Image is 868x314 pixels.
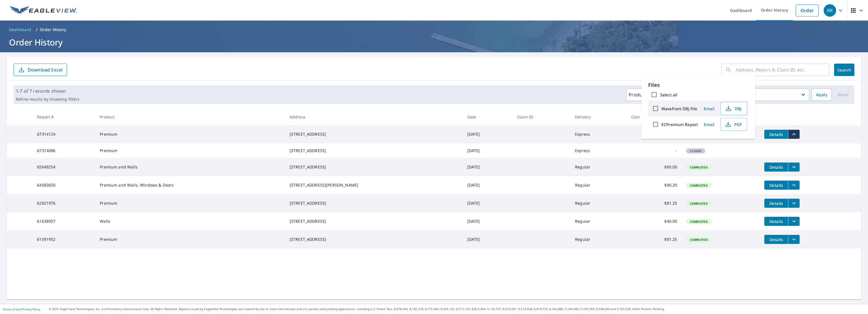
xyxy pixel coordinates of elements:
td: $80.00 [627,158,682,176]
button: filesDropdownBtn-67314124 [788,130,800,139]
td: Express [570,125,627,143]
td: Regular [570,230,627,248]
th: Cost [627,109,682,125]
button: detailsBtn-67314124 [764,130,788,139]
p: Download Excel [28,67,62,73]
td: Premium [95,143,285,158]
li: / [36,26,38,33]
td: Regular [570,194,627,212]
td: $81.25 [627,194,682,212]
td: [DATE] [463,125,513,143]
label: Wavefront OBJ File [661,106,697,111]
th: Address [285,109,463,125]
div: RR [824,4,836,17]
td: Express [570,143,627,158]
div: [STREET_ADDRESS] [290,237,458,242]
td: Premium [95,230,285,248]
span: Closed [687,149,705,153]
td: $40.00 [627,212,682,230]
span: Completed [687,220,711,224]
span: OBJ [724,105,742,112]
td: 64083650 [32,176,95,194]
button: detailsBtn-61638957 [764,217,788,226]
a: Privacy Policy [22,307,40,311]
span: Completed [687,183,711,187]
button: detailsBtn-64083650 [764,181,788,190]
a: Dashboard [7,25,34,34]
th: Delivery [570,109,627,125]
td: 67314086 [32,143,95,158]
span: Completed [687,238,711,242]
span: Details [768,237,785,242]
button: Download Excel [14,64,67,76]
button: filesDropdownBtn-61591952 [788,235,800,244]
div: [STREET_ADDRESS] [290,148,458,153]
td: Regular [570,158,627,176]
button: Last year [724,88,809,101]
button: OBJ [721,102,747,115]
td: 67314124 [32,125,95,143]
button: filesDropdownBtn-61638957 [788,217,800,226]
p: Products [629,91,648,98]
td: [DATE] [463,194,513,212]
span: Details [768,183,785,188]
a: Order [796,5,819,16]
button: PDF [721,118,747,131]
th: Report # [32,109,95,125]
p: Order History [40,27,66,33]
th: Date [463,109,513,125]
span: Details [768,164,785,170]
button: filesDropdownBtn-64083650 [788,181,800,190]
td: Walls [95,212,285,230]
button: filesDropdownBtn-65049254 [788,163,800,172]
input: Address, Report #, Claim ID, etc. [736,62,830,78]
td: 62821976 [32,194,95,212]
h1: Order History [7,36,861,48]
p: 1-7 of 7 records shown [16,88,79,94]
td: Premium and Walls [95,158,285,176]
img: EV Logo [10,6,77,15]
p: Refine results by choosing filters [16,97,79,102]
span: Email [702,122,716,127]
td: Regular [570,212,627,230]
td: - [627,143,682,158]
span: Email [702,106,716,111]
label: Select all [660,92,677,98]
td: Premium [95,194,285,212]
td: [DATE] [463,176,513,194]
p: Files [648,81,748,89]
nav: breadcrumb [7,25,861,34]
button: detailsBtn-61591952 [764,235,788,244]
span: Details [768,201,785,206]
td: [DATE] [463,158,513,176]
span: Details [768,219,785,224]
p: Last year [734,90,800,100]
span: Dashboard [9,27,31,33]
button: filesDropdownBtn-62821976 [788,199,800,208]
td: 61638957 [32,212,95,230]
td: $118.75 [627,125,682,143]
button: Email [700,104,718,113]
td: [DATE] [463,230,513,248]
td: Premium [95,125,285,143]
div: [STREET_ADDRESS] [290,218,458,224]
td: [DATE] [463,143,513,158]
span: Completed [687,165,711,169]
div: [STREET_ADDRESS] [290,200,458,206]
button: Products [626,88,659,101]
label: ECPremium Report [661,122,698,127]
button: detailsBtn-65049254 [764,163,788,172]
span: Details [768,132,785,137]
button: Email [700,120,718,129]
button: Search [834,64,854,76]
p: © 2025 Eagle View Technologies, Inc. and Pictometry International Corp. All Rights Reserved. Repo... [49,307,865,311]
td: 65049254 [32,158,95,176]
div: [STREET_ADDRESS] [290,131,458,137]
td: Regular [570,176,627,194]
th: Product [95,109,285,125]
td: 61591952 [32,230,95,248]
div: [STREET_ADDRESS][PERSON_NAME] [290,182,458,188]
td: [DATE] [463,212,513,230]
button: detailsBtn-62821976 [764,199,788,208]
a: Terms of Use [3,307,20,311]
